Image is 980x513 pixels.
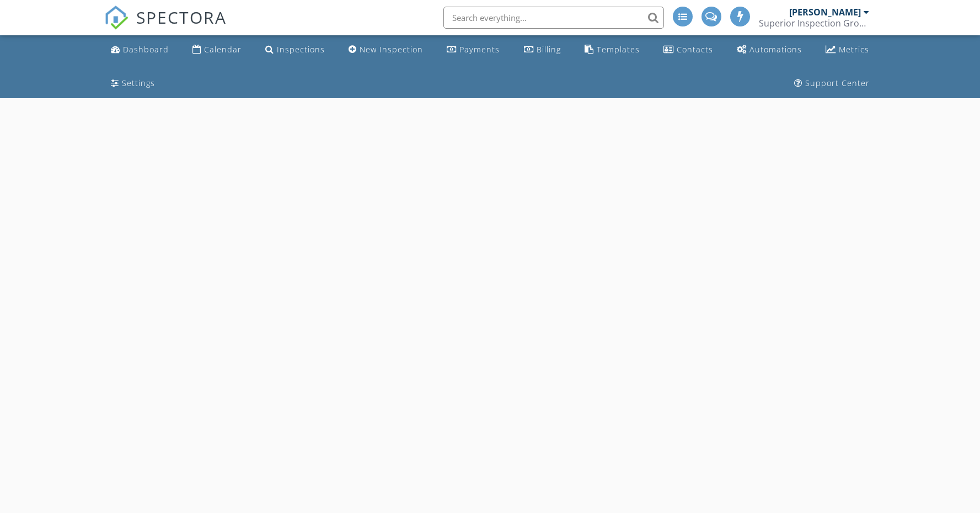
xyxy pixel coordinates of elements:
div: Billing [537,44,561,55]
div: Inspections [277,44,325,55]
span: SPECTORA [136,6,227,29]
a: Support Center [790,73,874,94]
a: Metrics [821,40,874,60]
a: Payments [442,40,504,60]
div: New Inspection [360,44,423,55]
img: The Best Home Inspection Software - Spectora [104,6,128,30]
div: Contacts [677,44,713,55]
div: Templates [597,44,640,55]
div: Payments [459,44,500,55]
a: Templates [580,40,644,60]
div: Automations [749,44,802,55]
a: New Inspection [344,40,427,60]
div: Superior Inspection Group [759,18,869,29]
a: Contacts [659,40,717,60]
a: Billing [520,40,565,60]
a: SPECTORA [104,15,227,38]
div: Support Center [805,78,870,88]
a: Automations (Advanced) [732,40,806,60]
div: Calendar [204,44,242,55]
div: Settings [122,78,155,88]
div: Dashboard [123,44,169,55]
input: Search everything... [443,7,664,29]
a: Settings [106,73,159,94]
a: Inspections [261,40,329,60]
div: Metrics [839,44,869,55]
a: Calendar [188,40,246,60]
a: Dashboard [106,40,173,60]
div: [PERSON_NAME] [789,7,861,18]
